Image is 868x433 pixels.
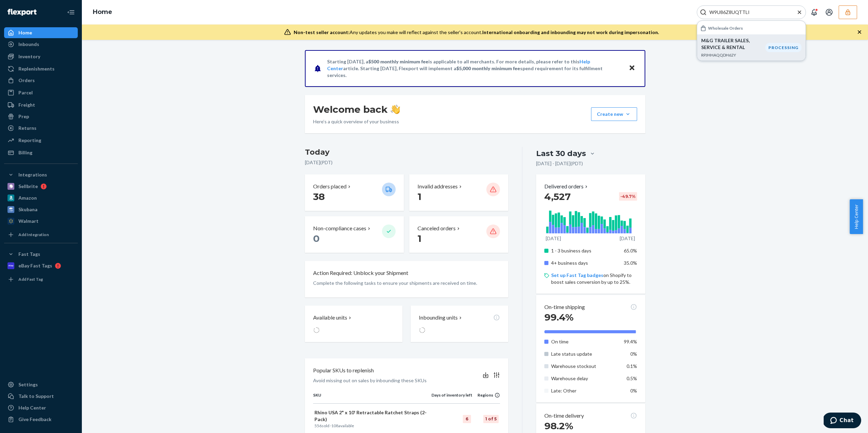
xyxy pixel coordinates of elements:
[624,260,637,266] span: 35.0%
[4,391,78,402] button: Talk to Support
[313,280,500,287] p: Complete the following tasks to ensure your shipments are received on time.
[18,171,47,178] div: Integrations
[409,174,508,211] button: Invalid addresses 1
[4,260,78,271] a: eBay Fast Tags
[331,423,338,428] span: 108
[18,218,39,225] div: Walmart
[551,272,603,278] a: Set up Fast Tag badges
[482,29,659,35] span: International onboarding and inbounding may not work during impersonation.
[619,192,637,201] div: -49.7 %
[313,314,347,322] p: Available units
[456,65,520,71] span: $5,000 monthly minimum fee
[4,204,78,215] a: Skubana
[824,413,861,430] iframe: Opens a widget where you can chat to one of our agents
[313,367,374,374] p: Popular SKUs to replenish
[630,351,637,357] span: 0%
[18,381,38,388] div: Settings
[544,311,574,323] span: 99.4%
[18,113,29,120] div: Prep
[4,75,78,86] a: Orders
[409,216,508,253] button: Canceled orders 1
[305,216,404,253] button: Non-compliance cases 0
[431,392,472,404] th: Days of inventory left
[18,149,32,156] div: Billing
[536,160,583,167] p: [DATE] - [DATE] ( PDT )
[701,52,765,58] p: RPJHHAQQDH62Y
[417,233,422,244] span: 1
[417,191,422,202] span: 1
[391,105,400,114] img: hand-wave emoji
[627,363,637,369] span: 0.1%
[4,402,78,413] a: Help Center
[4,39,78,50] a: Inbounds
[4,63,78,74] a: Replenishments
[551,375,618,382] p: Warehouse delay
[313,118,400,125] p: Here’s a quick overview of your business
[551,363,618,370] p: Warehouse stockout
[544,183,589,190] button: Delivered orders
[591,107,637,121] button: Create new
[4,181,78,192] a: Sellbrite
[4,169,78,180] button: Integrations
[18,65,55,72] div: Replenishments
[4,135,78,146] a: Reporting
[18,137,41,144] div: Reporting
[18,29,32,36] div: Home
[850,199,863,234] button: Help Center
[294,29,659,36] div: Any updates you make will reflect against the seller's account.
[4,192,78,203] a: Amazon
[417,183,458,190] p: Invalid addresses
[624,339,637,344] span: 99.4%
[701,37,765,51] p: M&G TRAILER SALES, SERVICE & RENTAL
[4,99,78,110] a: Freight
[4,274,78,285] a: Add Fast Tag
[64,5,78,19] button: Close Navigation
[483,415,499,423] div: 1 of 5
[87,2,118,22] ol: breadcrumbs
[8,9,36,16] img: Flexport logo
[4,123,78,134] a: Returns
[18,195,37,201] div: Amazon
[551,351,618,357] p: Late status update
[368,59,428,64] span: $500 monthly minimum fee
[4,87,78,98] a: Parcel
[546,235,561,242] p: [DATE]
[4,111,78,122] a: Prep
[313,392,431,404] th: SKU
[544,420,573,432] span: 98.2%
[4,216,78,227] a: Walmart
[463,415,471,423] div: 6
[796,9,803,16] button: Close Search
[18,89,33,96] div: Parcel
[4,27,78,38] a: Home
[551,260,618,266] p: 4+ business days
[313,103,400,115] h1: Welcome back
[411,306,508,342] button: Inbounding units
[313,377,427,384] p: Avoid missing out on sales by inbounding these SKUs
[18,262,52,269] div: eBay Fast Tags
[313,225,366,232] p: Non-compliance cases
[700,9,707,16] svg: Search Icon
[4,51,78,62] a: Inventory
[551,387,618,394] p: Late: Other
[18,102,35,108] div: Freight
[544,303,585,311] p: On-time shipping
[822,5,836,19] button: Open account menu
[544,191,571,202] span: 4,527
[18,77,35,84] div: Orders
[18,125,36,132] div: Returns
[314,423,322,428] span: 556
[551,272,637,285] p: on Shopify to boost sales conversion by up to 25%.
[18,183,38,190] div: Sellbrite
[551,338,618,345] p: On time
[305,147,509,158] h3: Today
[4,414,78,425] button: Give Feedback
[314,423,430,429] p: sold · available
[707,9,791,16] input: Search Input
[4,147,78,158] a: Billing
[18,41,39,48] div: Inbounds
[18,53,40,60] div: Inventory
[630,388,637,393] span: 0%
